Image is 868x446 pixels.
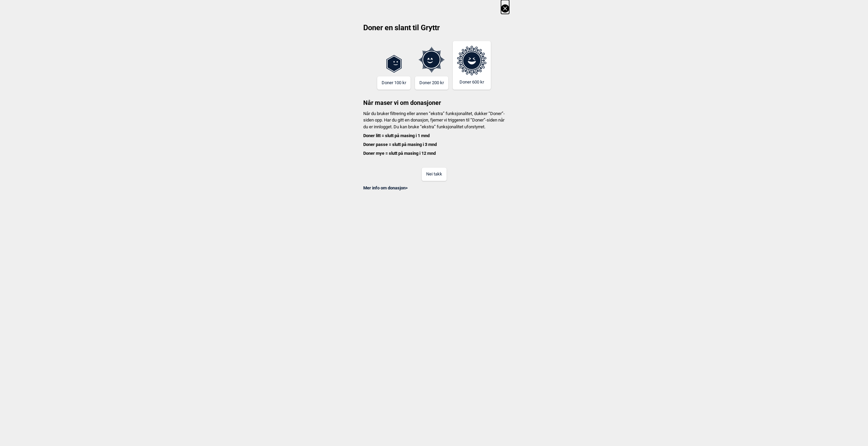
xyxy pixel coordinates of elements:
button: Doner 100 kr [377,76,411,90]
button: Doner 200 kr [415,76,448,90]
a: Mer info om donasjon> [363,185,408,190]
button: Nei takk [422,168,447,181]
b: Doner litt = slutt på masing i 1 mnd [363,133,430,138]
b: Doner mye = slutt på masing i 12 mnd [363,151,436,156]
button: Doner 600 kr [453,41,491,90]
b: Doner passe = slutt på masing i 3 mnd [363,142,437,147]
p: Når du bruker filtrering eller annen “ekstra” funksjonalitet, dukker “Doner”-siden opp. Har du gi... [359,110,509,157]
h2: Doner en slant til Gryttr [359,23,509,38]
h3: Når maser vi om donasjoner [359,90,509,107]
